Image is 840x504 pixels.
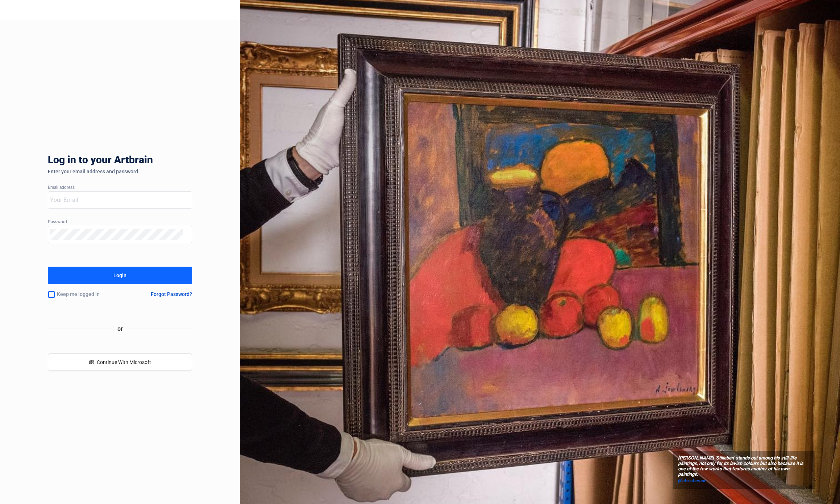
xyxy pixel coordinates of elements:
div: Enter your email address and password. [48,169,192,174]
span: Continue With Microsoft [97,359,151,365]
span: windows [89,360,94,365]
div: Forgot Password? [151,291,192,297]
div: Keep me logged in [48,287,127,302]
span: or [112,324,129,333]
div: Log in to your Artbrain [48,154,265,169]
input: Your Email [50,194,183,206]
button: windowsContinue With Microsoft [48,353,192,371]
div: Login [113,270,126,281]
div: Email address [48,185,192,190]
div: Password [48,220,192,225]
a: @christiesinc [678,477,810,484]
span: [PERSON_NAME] ‘Stilleben’ stands out among his still-life paintings, not only for its lavish colo... [678,456,810,477]
span: @christiesinc [678,478,707,483]
button: Login [48,267,192,284]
